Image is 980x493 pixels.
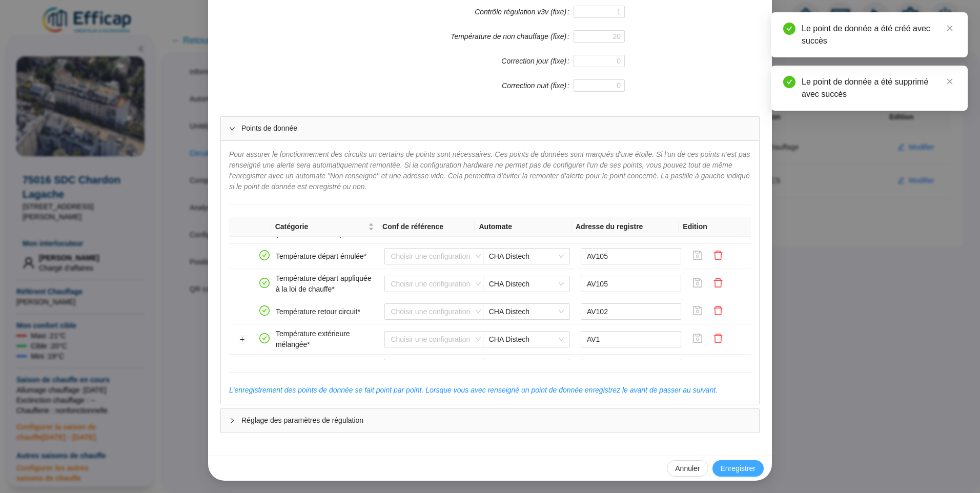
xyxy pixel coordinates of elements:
label: Température de non chauffage (fixe) [451,30,574,43]
button: Développer la ligne [238,336,247,344]
input: AV101, ... [581,331,682,347]
div: Points de donnée [221,117,759,140]
div: Réglage des paramètres de régulation [221,409,759,433]
span: collapsed [229,418,235,424]
a: Close [944,76,955,87]
td: Commande prédictif locale* [272,355,381,380]
span: check-circle [259,305,270,316]
input: AV101, ... [581,359,682,375]
div: Le point de donnée a été créé avec succès [802,23,955,47]
span: check-circle [783,76,795,88]
div: Le point de donnée a été supprimé avec succès [802,76,955,100]
th: Conf de référence [378,217,475,237]
span: delete [713,305,723,316]
span: CHA Distech [489,332,564,347]
span: Catégorie [275,221,366,232]
span: delete [713,333,723,343]
th: Catégorie [271,217,378,237]
button: Annuler [667,460,708,477]
td: Température départ émulée* [272,244,381,269]
span: delete [713,278,723,288]
span: CHA Distech [489,304,564,319]
span: Points de donnée [241,123,751,134]
span: CHA Distech [489,276,564,292]
span: close [946,25,953,32]
span: check-circle [259,278,270,288]
input: Correction nuit (fixe) [574,79,625,92]
span: close [946,78,953,85]
input: AV101, ... [581,276,682,292]
td: Température extérieure mélangée* [272,324,381,355]
td: Température retour circuit* [272,299,381,324]
input: Température de non chauffage (fixe) [574,30,625,43]
span: expanded [229,126,235,132]
span: check-circle [259,333,270,343]
span: check-circle [259,250,270,260]
a: Close [944,23,955,34]
label: Correction jour (fixe) [501,55,574,67]
span: Annuler [675,463,700,474]
span: Pour assurer le fonctionnement des circuits un certains de points sont nécessaires. Ces points de... [229,150,750,191]
td: Température départ appliquée à la loi de chauffe* [272,269,381,299]
span: check-circle [783,23,795,35]
span: L'enregistrement des points de donnée se fait point par point. Lorsque vous avec renseigné un poi... [229,386,718,394]
th: Edition [679,217,743,237]
span: Réglage des paramètres de régulation [241,415,751,426]
th: Automate [475,217,571,237]
input: Contrôle régulation v3v (fixe) [574,6,625,18]
input: AV101, ... [581,303,682,320]
button: Enregistrer [712,460,764,477]
input: Correction jour (fixe) [574,55,625,67]
span: delete [713,250,723,260]
label: Contrôle régulation v3v (fixe) [475,6,574,18]
span: Enregistrer [721,463,756,474]
label: Correction nuit (fixe) [502,79,574,92]
span: CHA Distech [489,359,564,375]
th: Adresse du registre [571,217,679,237]
span: CHA Distech [489,249,564,264]
input: AV101, ... [581,248,682,264]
